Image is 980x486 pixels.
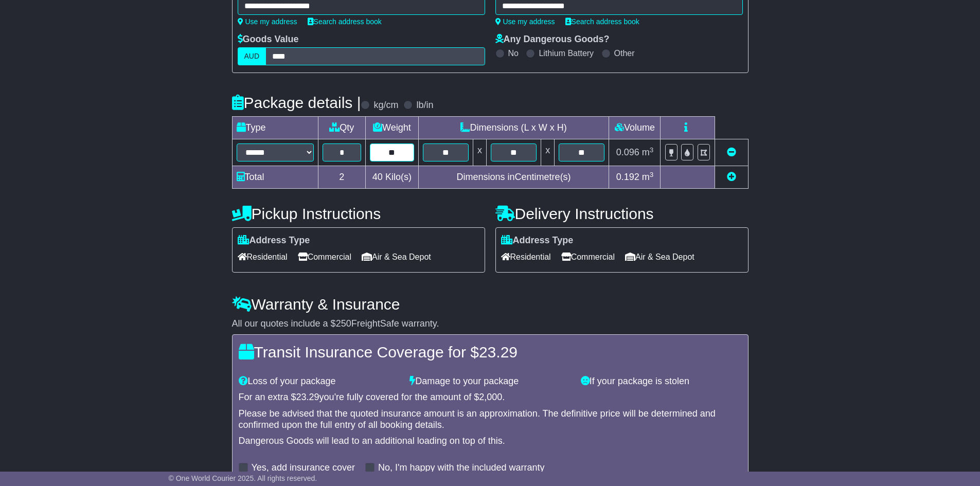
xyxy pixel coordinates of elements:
[508,48,519,58] label: No
[373,100,398,111] label: kg/cm
[565,17,639,26] a: Search address book
[609,117,661,139] td: Volume
[539,48,594,58] label: Lithium Battery
[238,17,297,26] a: Use my address
[473,139,486,166] td: x
[238,34,299,45] label: Goods Value
[362,249,431,265] span: Air & Sea Depot
[336,318,351,329] span: 250
[479,392,502,402] span: 2,000
[169,474,317,482] span: © One World Courier 2025. All rights reserved.
[239,436,742,447] div: Dangerous Goods will lead to an additional loading on top of this.
[239,408,742,430] div: Please be advised that the quoted insurance amount is an approximation. The definitive price will...
[372,172,383,182] span: 40
[239,344,742,361] h4: Transit Insurance Coverage for $
[418,117,609,139] td: Dimensions (L x W x H)
[366,117,419,139] td: Weight
[238,235,310,246] label: Address Type
[727,147,736,157] a: Remove this item
[232,318,749,330] div: All our quotes include a $ FreightSafe warranty.
[495,34,610,45] label: Any Dangerous Goods?
[650,146,654,154] sup: 3
[404,376,576,387] div: Damage to your package
[561,249,615,265] span: Commercial
[366,166,419,189] td: Kilo(s)
[232,117,318,139] td: Type
[614,48,635,58] label: Other
[308,17,382,26] a: Search address book
[252,462,355,474] label: Yes, add insurance cover
[541,139,555,166] td: x
[418,166,609,189] td: Dimensions in Centimetre(s)
[616,172,639,182] span: 0.192
[296,392,319,402] span: 23.29
[232,205,485,222] h4: Pickup Instructions
[650,171,654,178] sup: 3
[232,166,318,189] td: Total
[232,94,361,111] h4: Package details |
[378,462,545,474] label: No, I'm happy with the included warranty
[239,392,742,403] div: For an extra $ you're fully covered for the amount of $ .
[501,235,574,246] label: Address Type
[318,117,366,139] td: Qty
[642,172,654,182] span: m
[616,147,639,157] span: 0.096
[298,249,351,265] span: Commercial
[495,17,555,26] a: Use my address
[501,249,551,265] span: Residential
[625,249,694,265] span: Air & Sea Depot
[318,166,366,189] td: 2
[232,296,749,313] h4: Warranty & Insurance
[416,100,433,111] label: lb/in
[238,47,266,65] label: AUD
[642,147,654,157] span: m
[479,344,518,361] span: 23.29
[234,376,405,387] div: Loss of your package
[495,205,749,222] h4: Delivery Instructions
[576,376,747,387] div: If your package is stolen
[727,172,736,182] a: Add new item
[238,249,288,265] span: Residential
